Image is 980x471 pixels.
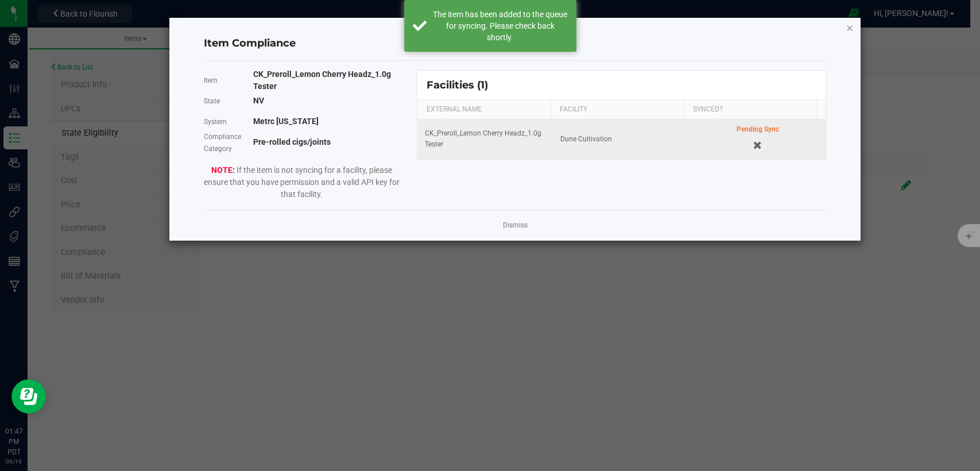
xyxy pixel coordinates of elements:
[560,134,683,145] div: Dune Cultivation
[426,79,496,91] div: Facilities (1)
[551,100,683,119] th: FACILITY
[433,9,568,43] div: The item has been added to the queue for syncing. Please check back shortly.
[253,117,319,126] b: Metrc [US_STATE]
[253,96,264,105] b: NV
[204,76,218,84] span: Item
[253,137,331,146] b: Pre-rolled cigs/joints
[417,100,550,119] th: EXTERNAL NAME
[204,118,227,126] span: System
[746,135,769,155] app-cancel-button: Delete Mapping Record
[253,70,391,91] b: CK_Preroll_Lemon Cherry Headz_1.0g Tester
[204,133,241,153] span: Compliance Category
[11,379,46,414] iframe: Resource center
[683,100,816,119] th: SYNCED?
[746,135,769,155] button: Cancel button
[846,21,854,34] button: Close modal
[204,36,826,51] h4: Item Compliance
[736,125,778,133] span: Pending Sync
[204,97,220,105] span: State
[424,128,547,150] div: CK_Preroll_Lemon Cherry Headz_1.0g Tester
[502,221,527,230] a: Dismiss
[204,153,400,200] span: If the item is not syncing for a facility, please ensure that you have permission and a valid API...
